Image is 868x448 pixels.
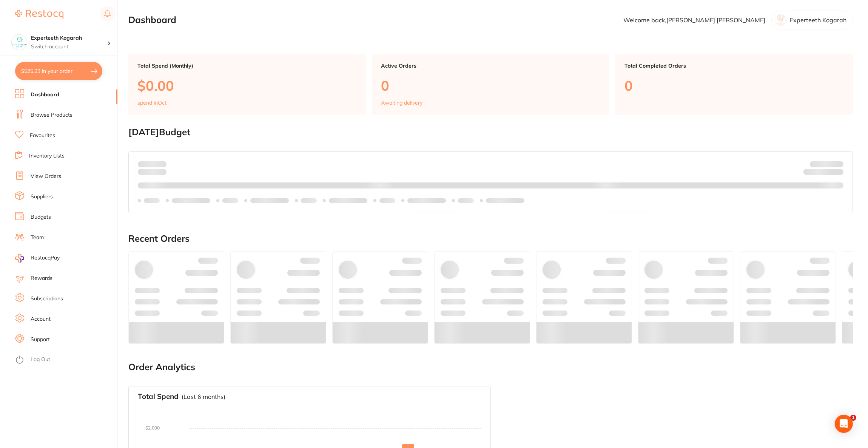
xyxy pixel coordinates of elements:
[138,167,167,176] p: month
[31,91,59,99] a: Dashboard
[790,17,846,23] p: Experteeth Kogarah
[128,233,853,244] h2: Recent Orders
[615,54,853,115] a: Total Completed Orders0
[810,161,843,167] p: Budget:
[31,356,50,363] a: Log Out
[803,167,843,176] p: Remaining:
[12,35,27,50] img: Experteeth Kogarah
[29,152,65,160] a: Inventory Lists
[381,78,600,93] p: 0
[381,63,600,69] p: Active Orders
[138,392,179,401] h3: Total Spend
[137,63,357,69] p: Total Spend (Monthly)
[381,100,422,106] p: Awaiting delivery
[138,161,167,167] p: Spent:
[222,198,238,204] p: Labels
[128,15,176,25] h2: Dashboard
[31,254,60,262] span: RestocqPay
[128,362,853,372] h2: Order Analytics
[172,198,210,204] p: Labels extended
[31,173,61,180] a: View Orders
[128,127,853,137] h2: [DATE] Budget
[15,6,63,23] a: Restocq Logo
[407,198,446,204] p: Labels extended
[31,275,52,282] a: Rewards
[128,54,366,115] a: Total Spend (Monthly)$0.00spend inOct
[835,415,853,433] div: Open Intercom Messenger
[458,198,474,204] p: Labels
[624,63,844,69] p: Total Completed Orders
[31,213,51,221] a: Budgets
[830,170,843,177] strong: $0.00
[379,198,395,204] p: Labels
[829,161,843,167] strong: $NaN
[137,78,357,93] p: $0.00
[31,336,50,343] a: Support
[850,415,856,421] span: 1
[31,234,44,241] a: Team
[31,43,107,51] p: Switch account
[301,198,317,204] p: Labels
[623,17,765,23] p: Welcome back, [PERSON_NAME] [PERSON_NAME]
[15,354,115,366] button: Log Out
[15,254,60,263] a: RestocqPay
[31,111,72,119] a: Browse Products
[144,198,160,204] p: Labels
[31,34,107,42] h4: Experteeth Kogarah
[624,78,844,93] p: 0
[31,315,51,323] a: Account
[182,393,225,400] p: (Last 6 months)
[137,100,167,106] p: spend in Oct
[329,198,367,204] p: Labels extended
[372,54,609,115] a: Active Orders0Awaiting delivery
[30,132,55,139] a: Favourites
[153,161,167,167] strong: $0.00
[31,295,63,303] a: Subscriptions
[31,193,53,201] a: Suppliers
[15,10,63,19] img: Restocq Logo
[250,198,289,204] p: Labels extended
[15,254,24,263] img: RestocqPay
[486,198,524,204] p: Labels extended
[15,62,102,80] button: $525.23 in your order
